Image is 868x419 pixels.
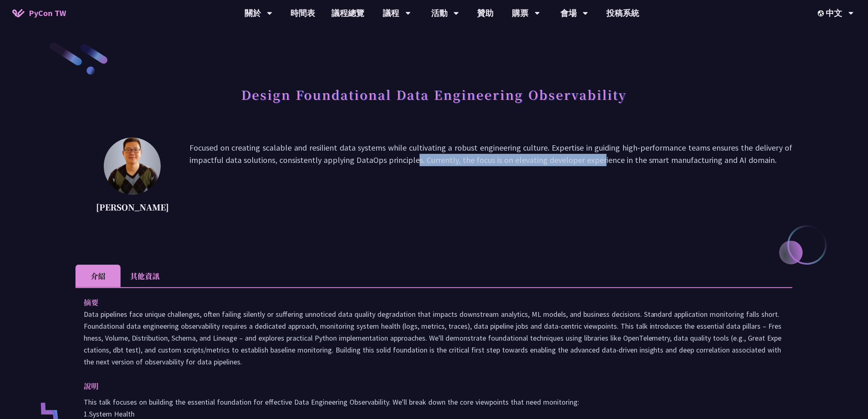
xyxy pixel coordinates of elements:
a: PyCon TW [4,3,74,23]
li: 其他資訊 [121,265,169,287]
p: 說明 [84,380,768,392]
img: Home icon of PyCon TW 2025 [12,9,25,17]
p: Focused on creating scalable and resilient data systems while cultivating a robust engineering cu... [190,142,793,215]
img: Locale Icon [818,10,826,16]
p: Data pipelines face unique challenges, often failing silently or suffering unnoticed data quality... [84,308,784,368]
li: 介紹 [75,265,121,287]
p: 摘要 [84,296,768,308]
img: Shuhsi Lin [104,137,161,195]
p: [PERSON_NAME] [96,201,169,213]
h1: Design Foundational Data Engineering Observability [241,82,627,107]
span: PyCon TW [29,7,66,19]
